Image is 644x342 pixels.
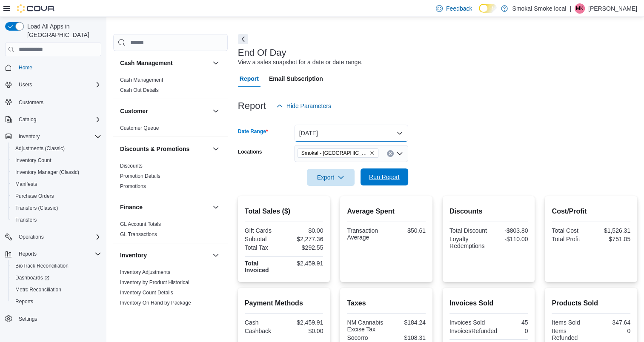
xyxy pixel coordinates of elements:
[2,248,105,260] button: Reports
[15,114,40,125] button: Catalog
[388,319,426,326] div: $184.24
[12,143,101,154] span: Adjustments (Classic)
[347,227,384,241] div: Transaction Average
[17,4,55,13] img: Cova
[245,236,282,242] div: Subtotal
[552,236,589,242] div: Total Profit
[15,262,69,269] span: BioTrack Reconciliation
[120,183,146,189] a: Promotions
[2,96,105,108] button: Customers
[120,173,160,179] a: Promotion Details
[490,236,528,242] div: -$110.00
[120,221,161,228] span: GL Account Totals
[12,285,65,295] a: Metrc Reconciliation
[12,273,53,283] a: Dashboards
[298,148,378,158] span: Smokal - Socorro
[576,3,584,14] span: MK
[120,279,189,285] a: Inventory by Product Historical
[120,145,209,153] button: Discounts & Promotions
[120,279,189,286] span: Inventory by Product Historical
[15,145,65,152] span: Adjustments (Classic)
[245,298,323,308] h2: Payment Methods
[294,125,408,142] button: [DATE]
[15,286,61,293] span: Metrc Reconciliation
[388,227,426,234] div: $50.61
[12,273,101,283] span: Dashboards
[449,227,487,234] div: Total Discount
[570,3,571,14] p: |
[9,166,105,178] button: Inventory Manager (Classic)
[15,63,36,73] a: Home
[120,173,160,180] span: Promotion Details
[552,206,630,217] h2: Cost/Profit
[120,162,143,169] span: Discounts
[15,193,54,199] span: Purchase Orders
[238,48,286,58] h3: End Of Day
[9,214,105,226] button: Transfers
[120,251,209,259] button: Inventory
[211,250,221,260] button: Inventory
[113,75,228,99] div: Cash Management
[238,58,363,67] div: View a sales snapshot for a date or date range.
[15,157,52,164] span: Inventory Count
[240,70,259,87] span: Report
[120,87,159,93] a: Cash Out Details
[9,284,105,296] button: Metrc Reconciliation
[120,269,170,275] a: Inventory Adjustments
[120,183,146,190] span: Promotions
[245,319,282,326] div: Cash
[120,163,143,169] a: Discounts
[12,203,101,213] span: Transfers (Classic)
[120,251,147,259] h3: Inventory
[347,298,426,308] h2: Taxes
[15,80,101,90] span: Users
[286,102,331,110] span: Hide Parameters
[15,114,101,125] span: Catalog
[120,107,209,115] button: Customer
[120,290,173,296] a: Inventory Count Details
[588,3,637,14] p: [PERSON_NAME]
[12,215,40,225] a: Transfers
[2,79,105,91] button: Users
[449,206,528,217] h2: Discounts
[113,123,228,137] div: Customer
[9,142,105,154] button: Adjustments (Classic)
[12,179,40,189] a: Manifests
[2,313,105,325] button: Settings
[238,148,262,155] label: Locations
[552,319,589,326] div: Items Sold
[312,169,349,186] span: Export
[12,296,37,307] a: Reports
[593,236,630,242] div: $751.05
[593,328,630,334] div: 0
[120,125,159,131] a: Customer Queue
[2,61,105,74] button: Home
[286,236,323,242] div: $2,277.36
[120,289,173,296] span: Inventory Count Details
[120,231,157,238] span: GL Transactions
[286,328,323,334] div: $0.00
[15,313,101,324] span: Settings
[120,125,159,131] span: Customer Queue
[388,334,426,341] div: $108.31
[396,150,403,157] button: Open list of options
[245,206,323,217] h2: Total Sales ($)
[273,97,335,114] button: Hide Parameters
[120,77,163,83] span: Cash Management
[347,206,426,217] h2: Average Spent
[120,231,157,237] a: GL Transactions
[19,81,32,88] span: Users
[286,244,323,251] div: $292.55
[211,202,221,212] button: Finance
[120,300,191,306] a: Inventory On Hand by Package
[9,260,105,272] button: BioTrack Reconciliation
[9,296,105,308] button: Reports
[286,260,323,267] div: $2,459.91
[449,298,528,308] h2: Invoices Sold
[15,169,79,176] span: Inventory Manager (Classic)
[238,128,268,135] label: Date Range
[286,227,323,234] div: $0.00
[449,236,487,249] div: Loyalty Redemptions
[19,234,44,240] span: Operations
[446,4,472,13] span: Feedback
